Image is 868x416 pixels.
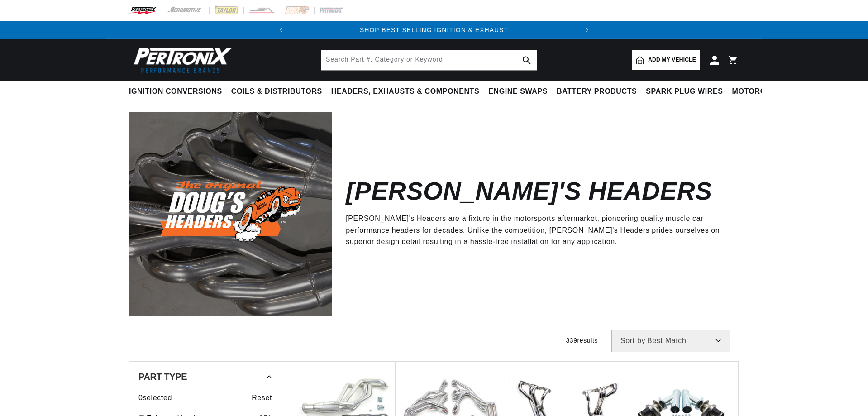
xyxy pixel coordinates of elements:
[290,25,578,35] div: Announcement
[129,81,227,102] summary: Ignition Conversions
[231,87,322,96] span: Coils & Distributors
[327,81,484,102] summary: Headers, Exhausts & Components
[566,337,598,344] span: 339 results
[138,392,172,404] span: 0 selected
[227,81,327,102] summary: Coils & Distributors
[129,44,233,76] img: Pertronix
[321,50,537,70] input: Search Part #, Category or Keyword
[129,112,332,316] img: Doug's Headers
[138,372,187,381] span: Part Type
[728,81,791,102] summary: Motorcycle
[641,81,727,102] summary: Spark Plug Wires
[484,81,552,102] summary: Engine Swaps
[290,25,578,35] div: 1 of 2
[578,21,596,39] button: Translation missing: en.sections.announcements.next_announcement
[129,87,222,96] span: Ignition Conversions
[272,21,290,39] button: Translation missing: en.sections.announcements.previous_announcement
[732,87,786,96] span: Motorcycle
[488,87,548,96] span: Engine Swaps
[346,181,712,202] h2: [PERSON_NAME]'s Headers
[252,392,272,404] span: Reset
[106,21,762,39] slideshow-component: Translation missing: en.sections.announcements.announcement_bar
[557,87,637,96] span: Battery Products
[648,56,696,64] span: Add my vehicle
[517,50,537,70] button: search button
[646,87,723,96] span: Spark Plug Wires
[346,213,725,248] p: [PERSON_NAME]'s Headers are a fixture in the motorsports aftermarket, pioneering quality muscle c...
[552,81,641,102] summary: Battery Products
[360,26,508,33] a: SHOP BEST SELLING IGNITION & EXHAUST
[611,330,730,352] select: Sort by
[331,87,479,96] span: Headers, Exhausts & Components
[620,337,645,344] span: Sort by
[632,50,700,70] a: Add my vehicle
